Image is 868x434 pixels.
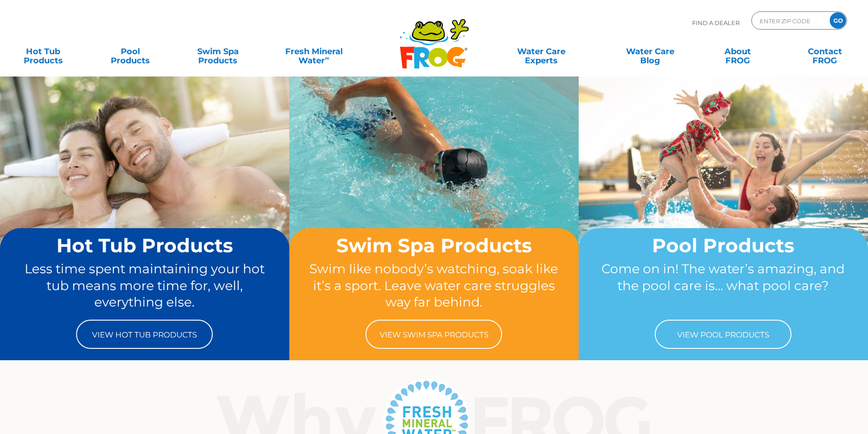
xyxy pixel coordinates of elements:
a: PoolProducts [97,42,164,61]
input: Zip Code Form [759,14,820,27]
p: Less time spent maintaining your hot tub means more time for, well, everything else. [17,260,272,311]
a: Water CareExperts [486,42,596,61]
a: Swim SpaProducts [184,42,252,61]
p: Swim like nobody’s watching, soak like it’s a sport. Leave water care struggles way far behind. [307,260,561,311]
p: Come on in! The water’s amazing, and the pool care is… what pool care? [596,260,851,311]
img: home-banner-swim-spa-short [289,76,579,292]
input: GO [830,12,846,29]
h2: Pool Products [596,235,851,256]
p: Find A Dealer [692,11,740,34]
a: ContactFROG [791,42,859,61]
a: Hot TubProducts [9,42,77,61]
sup: ∞ [325,54,329,61]
a: View Swim Spa Products [365,320,502,349]
a: AboutFROG [704,42,771,61]
a: View Pool Products [655,320,791,349]
a: View Hot Tub Products [76,320,213,349]
img: home-banner-pool-short [579,76,868,292]
h2: Hot Tub Products [17,235,272,256]
a: Water CareBlog [616,42,684,61]
h2: Swim Spa Products [307,235,561,256]
a: Fresh MineralWater∞ [271,42,356,61]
